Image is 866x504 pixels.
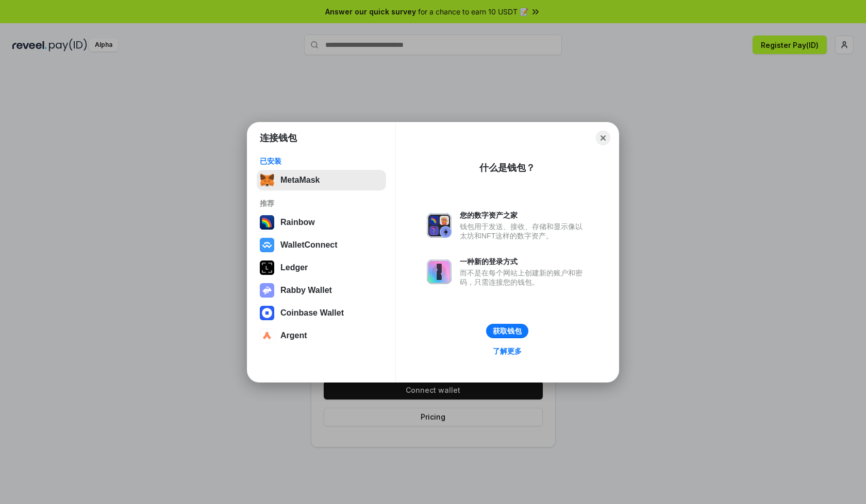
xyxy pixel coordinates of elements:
[280,240,338,250] div: WalletConnect
[260,283,274,298] img: svg+xml,%3Csvg%20xmlns%3D%22http%3A%2F%2Fwww.w3.org%2F2000%2Fsvg%22%20fill%3D%22none%22%20viewBox...
[280,263,308,272] div: Ledger
[257,303,386,323] button: Coinbase Wallet
[427,213,452,238] img: svg+xml,%3Csvg%20xmlns%3D%22http%3A%2F%2Fwww.w3.org%2F2000%2Fsvg%22%20fill%3D%22none%22%20viewBox...
[257,212,386,233] button: Rainbow
[257,280,386,301] button: Rabby Wallet
[257,325,386,346] button: Argent
[460,222,588,240] div: 钱包用于发送、接收、存储和显示像以太坊和NFT这样的数字资产。
[280,176,320,185] div: MetaMask
[260,328,274,343] img: svg+xml,%3Csvg%20width%3D%2228%22%20height%3D%2228%22%20viewBox%3D%220%200%2028%2028%22%20fill%3D...
[260,173,274,187] img: svg+xml,%3Csvg%20fill%3D%22none%22%20height%3D%2233%22%20viewBox%3D%220%200%2035%2033%22%20width%...
[487,344,528,358] a: 了解更多
[460,268,588,287] div: 而不是在每个网站上创建新的账户和密码，只需连接您的钱包。
[493,346,522,356] div: 了解更多
[260,199,383,208] div: 推荐
[260,157,383,166] div: 已安装
[257,257,386,278] button: Ledger
[280,331,307,340] div: Argent
[257,235,386,255] button: WalletConnect
[260,132,297,144] h1: 连接钱包
[280,308,344,318] div: Coinbase Wallet
[460,211,588,220] div: 您的数字资产之家
[280,286,332,295] div: Rabby Wallet
[479,162,535,174] div: 什么是钱包？
[280,218,315,227] div: Rainbow
[260,215,274,230] img: svg+xml,%3Csvg%20width%3D%22120%22%20height%3D%22120%22%20viewBox%3D%220%200%20120%20120%22%20fil...
[493,326,522,336] div: 获取钱包
[260,306,274,320] img: svg+xml,%3Csvg%20width%3D%2228%22%20height%3D%2228%22%20viewBox%3D%220%200%2028%2028%22%20fill%3D...
[260,238,274,252] img: svg+xml,%3Csvg%20width%3D%2228%22%20height%3D%2228%22%20viewBox%3D%220%200%2028%2028%22%20fill%3D...
[486,324,528,338] button: 获取钱包
[596,131,610,145] button: Close
[427,259,452,284] img: svg+xml,%3Csvg%20xmlns%3D%22http%3A%2F%2Fwww.w3.org%2F2000%2Fsvg%22%20fill%3D%22none%22%20viewBox...
[257,170,386,190] button: MetaMask
[260,260,274,275] img: svg+xml,%3Csvg%20xmlns%3D%22http%3A%2F%2Fwww.w3.org%2F2000%2Fsvg%22%20width%3D%2228%22%20height%3...
[460,257,588,266] div: 一种新的登录方式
